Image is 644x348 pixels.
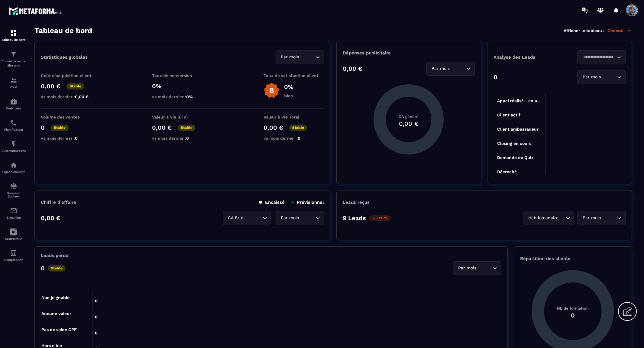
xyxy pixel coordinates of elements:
[41,124,45,131] p: 0
[451,65,465,72] input: Search for option
[577,70,626,84] div: Search for option
[41,136,101,141] p: vs mois dernier :
[51,125,69,131] p: Stable
[152,94,212,99] p: vs mois dernier :
[497,112,520,117] tspan: Client actif
[497,141,531,146] tspan: Closing en cours
[2,86,26,89] p: CRM
[2,46,26,72] a: formationformationTunnel de vente Site web
[41,94,101,99] p: vs mois dernier :
[245,215,261,221] input: Search for option
[343,214,366,222] p: 9 Leads
[497,98,541,103] tspan: Appel réalisé - en a...
[41,200,76,205] p: Chiffre d’affaire
[577,211,626,225] div: Search for option
[2,93,26,115] a: automationsautomationsWebinaire
[602,74,616,80] input: Search for option
[2,237,26,240] p: Assistant IA
[186,136,189,141] span: 0
[2,203,26,224] a: emailemailE-mailing
[2,170,26,174] p: Espace membre
[343,65,362,72] p: 0,00 €
[10,98,17,105] img: automations
[2,136,26,157] a: automationsautomationsAutomatisations
[227,215,245,221] span: CA Brut
[2,38,26,41] p: Tableau de bord
[152,136,212,141] p: vs mois dernier :
[41,115,101,119] p: Volume des ventes
[178,125,196,131] p: Stable
[291,200,324,205] p: Prévisionnel
[607,28,632,33] p: Général
[66,83,84,89] p: Stable
[10,183,17,190] img: social-network
[41,327,77,332] tspan: Pas de solde CPF
[41,73,101,78] p: Coût d'acquisition client
[497,169,517,174] tspan: Décroché
[75,94,89,99] span: 0,00 €
[41,311,71,316] tspan: Aucune valeur
[2,178,26,203] a: social-networksocial-networkRéseaux Sociaux
[41,214,60,222] p: 0,00 €
[10,119,17,126] img: scheduler
[41,343,62,348] tspan: Hors cible
[581,215,602,221] span: Par mois
[276,211,324,225] div: Search for option
[478,265,491,272] input: Search for option
[2,107,26,110] p: Webinaire
[369,215,391,221] p: -72.7%
[41,265,45,272] p: 0
[41,83,60,90] p: 0,00 €
[300,215,314,221] input: Search for option
[284,93,293,98] p: Bien
[152,73,212,78] p: Taux de conversion
[564,28,604,33] p: Afficher le tableau :
[152,115,212,119] p: Valeur à Vie (LTV)
[10,50,17,58] img: formation
[10,161,17,169] img: automations
[152,124,172,131] p: 0,00 €
[264,115,324,119] p: Valeur à Vie Total
[2,59,26,68] p: Tunnel de vente Site web
[602,215,616,221] input: Search for option
[560,215,564,221] input: Search for option
[264,124,283,131] p: 0,00 €
[523,211,574,225] div: Search for option
[264,136,324,141] p: vs mois dernier :
[300,54,314,60] input: Search for option
[186,94,193,99] span: 0%
[276,50,324,64] div: Search for option
[48,265,66,272] p: Stable
[280,215,300,221] span: Par mois
[581,54,616,60] input: Search for option
[497,155,533,160] tspan: Demande de Quiz
[284,83,293,90] p: 0%
[264,83,280,99] img: b-badge-o.b3b20ee6.svg
[430,65,451,72] span: Par mois
[2,25,26,46] a: formationformationTableau de bord
[289,125,307,131] p: Stable
[494,73,497,81] p: 0
[520,256,626,261] p: Répartition des clients
[2,258,26,262] p: Comptabilité
[10,249,17,257] img: accountant
[581,74,602,80] span: Par mois
[34,26,92,35] h3: Tableau de bord
[2,216,26,219] p: E-mailing
[259,200,285,205] p: Encaissé
[10,207,17,214] img: email
[223,211,271,225] div: Search for option
[2,245,26,266] a: accountantaccountantComptabilité
[41,54,88,60] p: Statistiques globales
[453,261,501,275] div: Search for option
[426,62,475,76] div: Search for option
[152,83,212,90] p: 0%
[8,5,63,17] img: logo
[343,50,475,56] p: Dépenses publicitaire
[497,127,539,132] tspan: Client ambassadeur
[527,215,560,221] span: Hebdomadaire
[280,54,300,60] span: Par mois
[2,191,26,198] p: Réseaux Sociaux
[75,136,78,141] span: 0
[264,73,324,78] p: Taux de satisfaction client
